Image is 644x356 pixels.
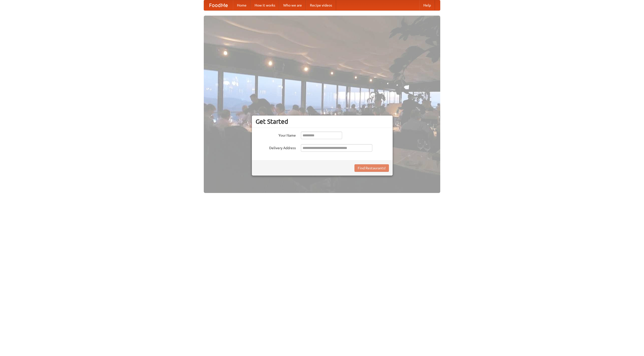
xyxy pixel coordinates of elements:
a: FoodMe [204,0,233,10]
a: Who we are [279,0,306,10]
a: Recipe videos [306,0,336,10]
a: Home [233,0,251,10]
a: How it works [251,0,279,10]
label: Your Name [256,132,296,138]
h3: Get Started [256,118,389,125]
a: Help [419,0,435,10]
label: Delivery Address [256,144,296,150]
button: Find Restaurants! [354,164,389,172]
